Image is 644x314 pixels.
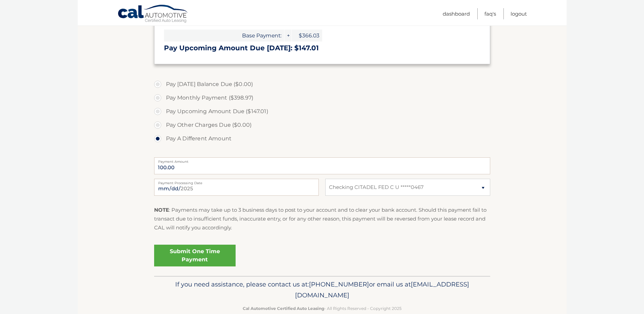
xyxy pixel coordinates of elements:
[154,132,490,145] label: Pay A Different Amount
[117,4,189,24] a: Cal Automotive
[154,206,490,232] p: : Payments may take up to 3 business days to post to your account and to clear your bank account....
[159,305,486,312] p: - All Rights Reserved - Copyright 2025
[284,30,291,41] span: +
[164,44,480,52] h3: Pay Upcoming Amount Due [DATE]: $147.01
[243,306,324,311] strong: Cal Automotive Certified Auto Leasing
[511,8,527,19] a: Logout
[154,245,236,266] a: Submit One Time Payment
[154,207,169,213] strong: NOTE
[292,30,322,41] span: $366.03
[154,157,490,174] input: Payment Amount
[154,157,490,163] label: Payment Amount
[159,279,486,301] p: If you need assistance, please contact us at: or email us at
[154,179,319,184] label: Payment Processing Date
[309,280,369,288] span: [PHONE_NUMBER]
[295,280,469,299] span: [EMAIL_ADDRESS][DOMAIN_NAME]
[154,179,319,196] input: Payment Date
[154,105,490,118] label: Pay Upcoming Amount Due ($147.01)
[484,8,496,19] a: FAQ's
[164,30,284,41] span: Base Payment:
[443,8,470,19] a: Dashboard
[154,91,490,105] label: Pay Monthly Payment ($398.97)
[154,77,490,91] label: Pay [DATE] Balance Due ($0.00)
[154,118,490,132] label: Pay Other Charges Due ($0.00)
